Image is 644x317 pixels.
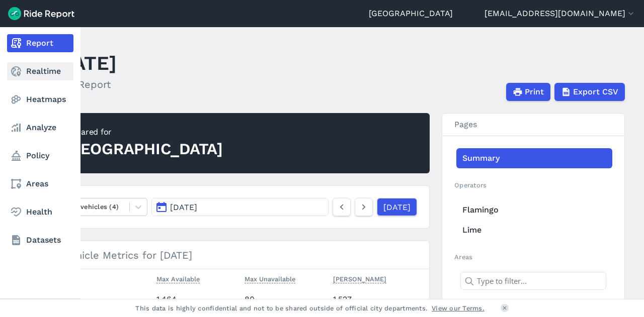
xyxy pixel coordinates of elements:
a: Policy [7,147,73,165]
h2: Operators [454,180,612,190]
button: [PERSON_NAME] [333,273,386,285]
input: Type to filter... [460,272,606,290]
button: [EMAIL_ADDRESS][DOMAIN_NAME] [485,8,636,20]
a: Entertainment Curfew Zones [456,295,612,315]
div: Prepared for [63,126,223,138]
span: Print [525,86,544,98]
a: Flamingo [456,200,612,220]
span: [DATE] [170,202,197,212]
h3: Pages [442,114,624,136]
button: Max Available [156,273,200,285]
a: Health [7,203,73,221]
button: [DATE] [151,198,329,216]
a: [GEOGRAPHIC_DATA] [369,8,453,20]
div: 80 [245,293,325,311]
h2: Daily Report [51,77,117,92]
span: Max Available [156,273,200,283]
div: 1,527 [333,293,418,311]
a: Report [7,34,73,52]
th: Flamingo [64,289,152,316]
a: Areas [7,175,73,193]
img: Ride Report [8,7,74,20]
div: 1,464 [156,293,237,311]
button: Print [506,83,550,101]
span: Export CSV [573,86,618,98]
a: View our Terms. [432,303,485,313]
span: [PERSON_NAME] [333,273,386,283]
h1: [DATE] [51,49,117,77]
a: Analyze [7,119,73,137]
h3: Vehicle Metrics for [DATE] [52,241,429,269]
div: [GEOGRAPHIC_DATA] [63,138,223,160]
a: Summary [456,148,612,168]
a: Lime [456,220,612,240]
a: Datasets [7,231,73,249]
h2: Areas [454,252,612,262]
button: Export CSV [554,83,625,101]
a: [DATE] [377,198,417,216]
a: Realtime [7,62,73,80]
span: Max Unavailable [245,273,295,283]
button: Max Unavailable [245,273,295,285]
a: Heatmaps [7,90,73,109]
